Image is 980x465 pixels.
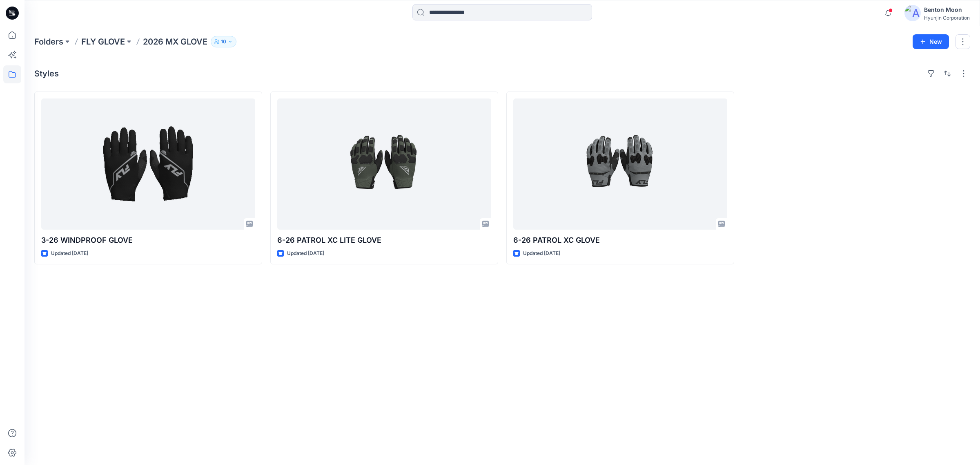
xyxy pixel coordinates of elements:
a: 6-26 PATROL XC GLOVE [513,98,727,230]
p: 10 [221,37,226,46]
a: 3-26 WINDPROOF GLOVE [41,98,255,230]
p: Updated [DATE] [51,249,88,258]
a: Folders [34,36,63,47]
a: FLY GLOVE [81,36,125,47]
p: 6-26 PATROL XC LITE GLOVE [277,235,491,246]
div: Benton Moon [924,5,970,15]
p: 3-26 WINDPROOF GLOVE [41,235,255,246]
p: 2026 MX GLOVE [143,36,207,47]
h4: Styles [34,69,59,78]
a: 6-26 PATROL XC LITE GLOVE [277,98,491,230]
p: Updated [DATE] [287,249,324,258]
p: 6-26 PATROL XC GLOVE [513,235,727,246]
p: Updated [DATE] [523,249,560,258]
button: New [913,34,949,49]
button: 10 [211,36,236,47]
div: Hyunjin Corporation [924,15,970,21]
img: avatar [904,5,921,21]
